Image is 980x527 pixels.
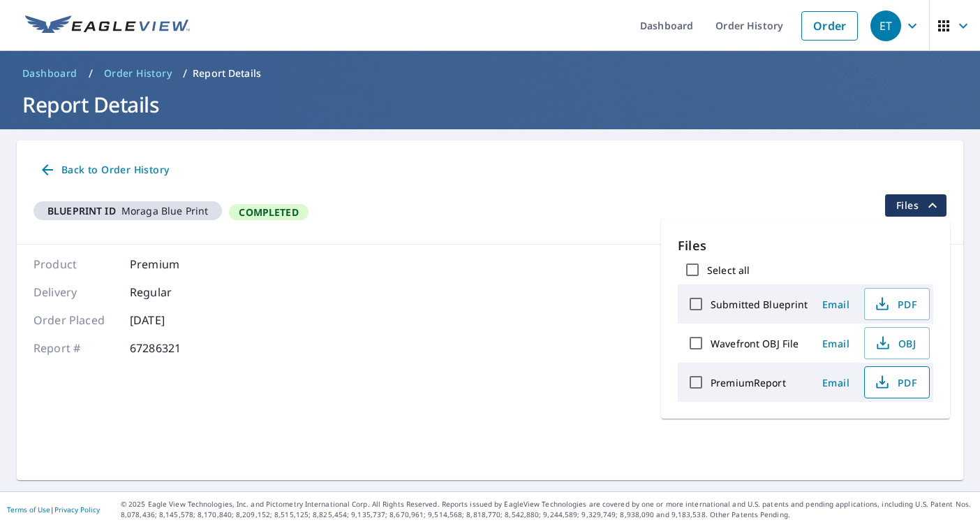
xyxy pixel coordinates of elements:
button: Email [814,333,859,354]
p: Regular [130,284,214,301]
span: Back to Order History [39,161,169,179]
span: OBJ [873,335,918,352]
label: Select all [707,263,750,277]
p: Files [678,236,933,255]
button: PDF [864,288,930,320]
span: Order History [104,66,172,80]
span: Completed [230,205,306,219]
button: filesDropdownBtn-67286321 [884,194,946,217]
button: Email [814,294,859,315]
li: / [183,65,187,82]
p: Order Placed [34,312,117,329]
span: Moraga Blue Print [39,204,216,217]
button: PDF [864,366,930,398]
a: Terms of Use [7,505,50,514]
div: ET [870,10,901,41]
a: Order [801,11,858,41]
span: Email [819,376,853,389]
a: Back to Order History [34,157,175,183]
p: Delivery [34,284,117,301]
span: Dashboard [22,66,77,80]
p: Premium [130,256,214,273]
p: Product [34,256,117,273]
span: Email [819,337,853,350]
p: [DATE] [130,312,214,329]
button: Email [814,372,859,394]
a: Privacy Policy [54,505,100,514]
h1: Report Details [17,90,963,119]
p: Report # [34,340,117,356]
nav: breadcrumb [17,62,963,85]
em: Blueprint ID [47,204,116,217]
span: PDF [873,296,918,312]
p: | [7,505,100,514]
label: Wavefront OBJ File [711,337,799,350]
a: Dashboard [17,62,83,85]
p: 67286321 [130,340,214,356]
button: OBJ [864,327,930,359]
label: PremiumReport [711,376,786,389]
span: Files [896,197,941,214]
label: Submitted Blueprint [711,298,808,311]
p: © 2025 Eagle View Technologies, Inc. and Pictometry International Corp. All Rights Reserved. Repo... [121,499,973,520]
li: / [89,65,93,82]
span: PDF [873,374,918,391]
img: EV Logo [25,15,190,36]
a: Order History [98,62,177,85]
p: Report Details [193,66,261,80]
span: Email [819,298,853,311]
